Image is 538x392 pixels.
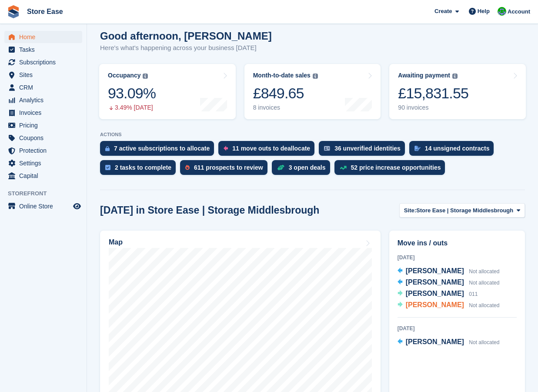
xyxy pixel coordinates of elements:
[324,146,330,151] img: verify_identity-adf6edd0f0f0b5bbfe63781bf79b02c33cf7c696d77639b501bdc392416b5a36.svg
[452,74,458,79] img: icon-info-grey-7440780725fd019a000dd9b08b2336e03edf1995a4989e88bcd33f0948082b44.svg
[115,164,171,171] div: 2 tasks to complete
[109,238,123,246] h2: Map
[100,30,272,42] h1: Good afternoon, [PERSON_NAME]
[406,290,464,297] span: [PERSON_NAME]
[404,206,416,215] span: Site:
[398,266,500,277] a: [PERSON_NAME] Not allocated
[398,72,450,79] div: Awaiting payment
[351,164,441,171] div: 52 price increase opportunities
[19,200,71,212] span: Online Store
[105,165,110,170] img: task-75834270c22a3079a89374b754ae025e5fb1db73e45f91037f5363f120a921f8.svg
[108,84,156,102] div: 93.09%
[7,5,20,18] img: stora-icon-8386f47178a22dfd0bd8f6a31ec36ba5ce8667c1dd55bd0f319d3a0aa187defe.svg
[389,64,526,119] a: Awaiting payment £15,831.55 90 invoices
[218,141,319,160] a: 11 move outs to deallocate
[19,81,71,94] span: CRM
[185,165,190,170] img: prospect-51fa495bee0391a8d652442698ab0144808aea92771e9ea1ae160a38d050c398.svg
[277,164,284,171] img: deal-1b604bf984904fb50ccaf53a9ad4b4a5d6e5aea283cecdc64d6e3604feb123c2.svg
[414,146,421,151] img: contract_signature_icon-13c848040528278c33f63329250d36e43548de30e8caae1d1a13099fd9432cc5.svg
[19,69,71,81] span: Sites
[180,160,272,179] a: 611 prospects to review
[406,301,464,308] span: [PERSON_NAME]
[398,325,517,332] div: [DATE]
[19,31,71,43] span: Home
[100,132,525,137] p: ACTIONS
[498,7,506,16] img: Neal Smitheringale
[253,72,311,79] div: Month-to-date sales
[409,141,498,160] a: 14 unsigned contracts
[143,74,148,79] img: icon-info-grey-7440780725fd019a000dd9b08b2336e03edf1995a4989e88bcd33f0948082b44.svg
[4,44,82,56] a: menu
[340,166,347,170] img: price_increase_opportunities-93ffe204e8149a01c8c9dc8f82e8f89637d9d84a8eef4429ea346261dce0b2c0.svg
[19,132,71,144] span: Coupons
[4,107,82,119] a: menu
[478,7,490,16] span: Help
[100,160,180,179] a: 2 tasks to complete
[398,254,517,261] div: [DATE]
[398,238,517,248] h2: Move ins / outs
[398,337,500,348] a: [PERSON_NAME] Not allocated
[469,339,499,345] span: Not allocated
[100,43,272,53] p: Here's what's happening across your business [DATE]
[19,170,71,182] span: Capital
[469,268,499,275] span: Not allocated
[253,104,318,111] div: 8 invoices
[399,203,525,218] button: Site: Store Ease | Storage Middlesbrough
[334,145,401,152] div: 36 unverified identities
[19,157,71,169] span: Settings
[406,338,464,345] span: [PERSON_NAME]
[289,164,326,171] div: 3 open deals
[19,94,71,106] span: Analytics
[244,64,381,119] a: Month-to-date sales £849.65 8 invoices
[406,278,464,286] span: [PERSON_NAME]
[334,160,450,179] a: 52 price increase opportunities
[105,146,110,151] img: active_subscription_to_allocate_icon-d502201f5373d7db506a760aba3b589e785aa758c864c3986d89f69b8ff3...
[108,104,156,111] div: 3.49% [DATE]
[398,84,468,102] div: £15,831.55
[398,277,500,288] a: [PERSON_NAME] Not allocated
[253,84,318,102] div: £849.65
[108,72,140,79] div: Occupancy
[4,56,82,68] a: menu
[469,302,499,308] span: Not allocated
[425,145,490,152] div: 14 unsigned contracts
[398,300,500,311] a: [PERSON_NAME] Not allocated
[4,119,82,131] a: menu
[232,145,310,152] div: 11 move outs to deallocate
[508,7,530,16] span: Account
[19,107,71,119] span: Invoices
[4,81,82,94] a: menu
[272,160,334,179] a: 3 open deals
[99,64,236,119] a: Occupancy 93.09% 3.49% [DATE]
[4,69,82,81] a: menu
[4,200,82,212] a: menu
[19,44,71,56] span: Tasks
[4,94,82,106] a: menu
[416,206,513,215] span: Store Ease | Storage Middlesbrough
[406,267,464,275] span: [PERSON_NAME]
[4,31,82,43] a: menu
[19,144,71,157] span: Protection
[398,288,478,300] a: [PERSON_NAME] 011
[4,170,82,182] a: menu
[313,74,318,79] img: icon-info-grey-7440780725fd019a000dd9b08b2336e03edf1995a4989e88bcd33f0948082b44.svg
[4,144,82,157] a: menu
[224,146,228,151] img: move_outs_to_deallocate_icon-f764333ba52eb49d3ac5e1228854f67142a1ed5810a6f6cc68b1a99e826820c5.svg
[4,157,82,169] a: menu
[100,204,319,216] h2: [DATE] in Store Ease | Storage Middlesbrough
[469,291,478,297] span: 011
[434,7,452,16] span: Create
[19,119,71,131] span: Pricing
[194,164,263,171] div: 611 prospects to review
[398,104,468,111] div: 90 invoices
[100,141,218,160] a: 7 active subscriptions to allocate
[72,201,82,211] a: Preview store
[19,56,71,68] span: Subscriptions
[4,132,82,144] a: menu
[469,280,499,286] span: Not allocated
[23,4,67,19] a: Store Ease
[8,189,87,198] span: Storefront
[319,141,409,160] a: 36 unverified identities
[114,145,210,152] div: 7 active subscriptions to allocate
